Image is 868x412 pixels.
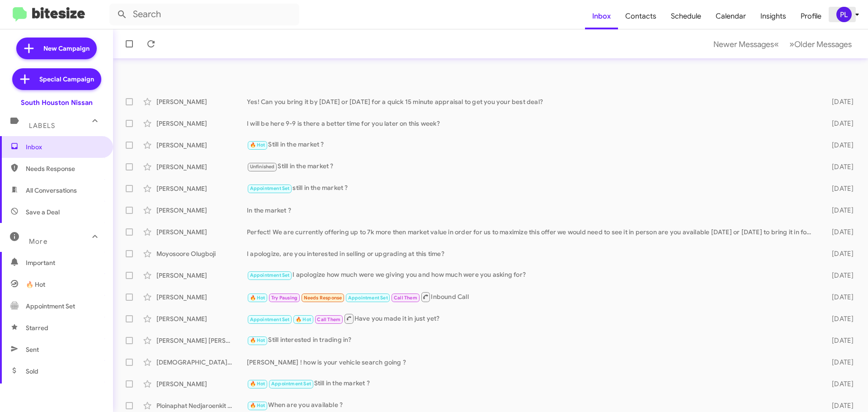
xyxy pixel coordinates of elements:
span: 🔥 Hot [26,280,45,289]
div: Perfect! We are currently offering up to 7k more then market value in order for us to maximize th... [247,227,817,237]
a: Inbox [585,3,618,29]
span: New Campaign [43,44,90,53]
div: [PERSON_NAME] [156,271,247,280]
div: I will be here 9-9 is there a better time for you later on this week? [247,119,817,128]
div: [PERSON_NAME] [156,206,247,215]
div: [PERSON_NAME] [156,119,247,128]
div: [PERSON_NAME] [156,184,247,193]
div: [PERSON_NAME] [156,379,247,388]
div: [DATE] [817,358,861,367]
span: More [29,237,47,246]
div: [DATE] [817,401,861,410]
div: Ploinaphat Nedjaroenkit Blankeney [156,401,247,410]
div: still in the market ? [247,183,817,194]
span: Appointment Set [271,381,311,387]
div: [PERSON_NAME] ! how is your vehicle search going ? [247,358,817,367]
div: [DATE] [817,293,861,302]
div: South Houston Nissan [21,98,93,107]
span: Starred [26,323,48,332]
a: Profile [793,3,829,29]
div: [PERSON_NAME] [156,97,247,106]
button: PL [829,7,858,22]
div: Still interested in trading in? [247,335,817,346]
div: Still in the market ? [247,161,817,172]
div: [DATE] [817,206,861,215]
span: Needs Response [26,164,103,173]
div: [PERSON_NAME] [156,162,247,171]
div: In the market ? [247,206,817,215]
span: 🔥 Hot [250,403,265,408]
span: Appointment Set [250,317,290,322]
span: Unfinished [250,164,275,170]
span: 🔥 Hot [250,295,265,301]
a: Special Campaign [12,68,101,90]
a: Insights [753,3,793,29]
span: Save a Deal [26,208,60,217]
div: [DATE] [817,249,861,258]
button: Previous [708,35,784,53]
span: Call Them [317,317,340,322]
div: Yes! Can you bring it by [DATE] or [DATE] for a quick 15 minute appraisal to get you your best deal? [247,97,817,106]
span: Needs Response [304,295,342,301]
nav: Page navigation example [708,35,857,53]
div: Still in the market ? [247,140,817,150]
div: PL [836,7,852,22]
div: Have you made it in just yet? [247,313,817,324]
a: Schedule [664,3,708,29]
div: I apologize, are you interested in selling or upgrading at this time? [247,249,817,258]
div: [PERSON_NAME] [156,293,247,302]
span: Sent [26,345,39,354]
span: » [789,38,794,50]
span: Labels [29,122,55,130]
div: [DEMOGRAPHIC_DATA][PERSON_NAME] [156,358,247,367]
span: Special Campaign [39,75,94,84]
span: Try Pausing [271,295,297,301]
span: 🔥 Hot [250,381,265,387]
a: New Campaign [16,38,97,59]
div: [DATE] [817,336,861,345]
div: [DATE] [817,271,861,280]
div: [DATE] [817,227,861,237]
div: Still in the market ? [247,379,817,389]
span: Sold [26,367,38,376]
span: Appointment Set [348,295,388,301]
div: [DATE] [817,162,861,171]
div: [PERSON_NAME] [156,227,247,237]
span: Newer Messages [713,39,774,49]
div: [DATE] [817,97,861,106]
div: [PERSON_NAME] [156,314,247,323]
input: Search [109,4,299,25]
span: Important [26,258,103,267]
div: [DATE] [817,141,861,150]
div: I apologize how much were we giving you and how much were you asking for? [247,270,817,280]
span: Appointment Set [250,272,290,278]
span: 🔥 Hot [250,142,265,148]
span: 🔥 Hot [250,337,265,343]
div: [DATE] [817,314,861,323]
span: 🔥 Hot [296,317,311,322]
div: Moyosoore Olugboji [156,249,247,258]
span: Call Them [394,295,417,301]
div: When are you available ? [247,400,817,411]
a: Calendar [708,3,753,29]
div: Inbound Call [247,291,817,303]
span: Older Messages [794,39,852,49]
span: Inbox [26,142,103,152]
a: Contacts [618,3,664,29]
div: [DATE] [817,184,861,193]
div: [DATE] [817,379,861,388]
div: [PERSON_NAME] [156,141,247,150]
div: [PERSON_NAME] [PERSON_NAME] [156,336,247,345]
span: Appointment Set [250,185,290,191]
div: [DATE] [817,119,861,128]
span: All Conversations [26,186,77,195]
button: Next [784,35,857,53]
span: « [774,38,779,50]
span: Appointment Set [26,302,75,311]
